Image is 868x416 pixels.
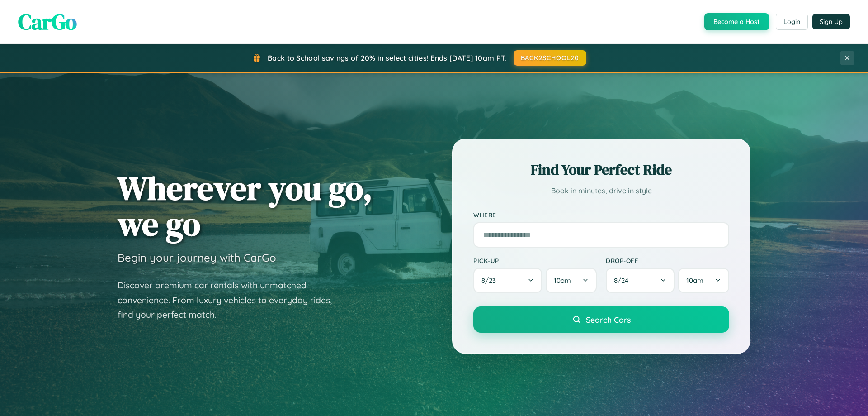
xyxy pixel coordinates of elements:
button: Login [776,14,808,30]
label: Where [473,211,729,219]
button: Search Cars [473,306,729,333]
span: 8 / 23 [481,276,500,285]
h3: Begin your journey with CarGo [118,251,276,264]
button: 10am [546,268,597,293]
button: 8/23 [473,268,542,293]
span: Back to School savings of 20% in select cities! Ends [DATE] 10am PT. [268,53,506,62]
span: CarGo [18,7,77,37]
p: Book in minutes, drive in style [473,184,729,197]
span: 10am [686,276,703,285]
button: 8/24 [606,268,675,293]
h2: Find Your Perfect Ride [473,160,729,180]
label: Drop-off [606,257,729,264]
label: Pick-up [473,257,597,264]
span: 8 / 24 [614,276,633,285]
p: Discover premium car rentals with unmatched convenience. From luxury vehicles to everyday rides, ... [118,278,344,322]
button: 10am [678,268,729,293]
span: 10am [554,276,571,285]
span: Search Cars [586,315,631,325]
h1: Wherever you go, we go [118,170,373,242]
button: Become a Host [704,13,769,30]
button: BACK2SCHOOL20 [514,50,586,66]
button: Sign Up [812,14,850,29]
